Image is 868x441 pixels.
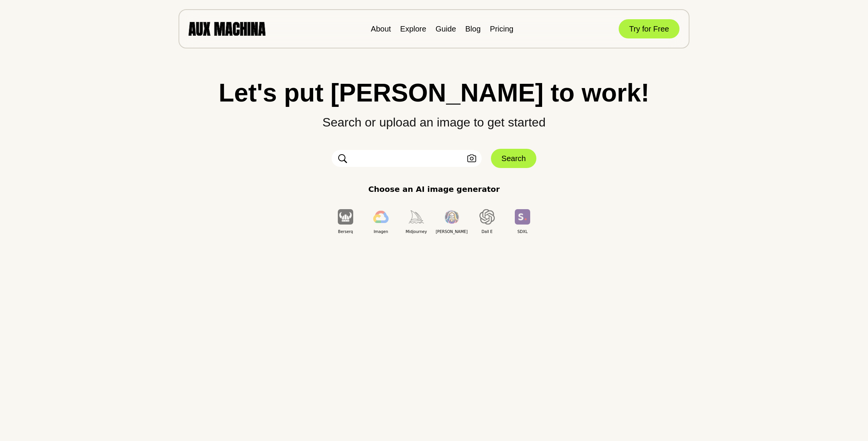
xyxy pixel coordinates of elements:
[400,25,426,33] a: Explore
[469,229,505,235] span: Dall E
[444,210,459,224] img: Leonardo
[436,25,456,33] a: Guide
[328,229,363,235] span: Berserq
[490,25,513,33] a: Pricing
[409,210,424,223] img: Midjourney
[15,80,853,105] h1: Let's put [PERSON_NAME] to work!
[399,229,434,235] span: Midjourney
[491,149,536,168] button: Search
[505,229,540,235] span: SDXL
[515,209,530,224] img: SDXL
[189,22,265,35] img: AUX MACHINA
[619,19,679,38] button: Try for Free
[338,209,353,224] img: Berserq
[434,229,469,235] span: [PERSON_NAME]
[363,229,399,235] span: Imagen
[373,211,389,223] img: Imagen
[368,183,500,195] p: Choose an AI image generator
[479,209,495,225] img: Dall E
[371,25,391,33] a: About
[15,105,853,131] p: Search or upload an image to get started
[465,25,481,33] a: Blog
